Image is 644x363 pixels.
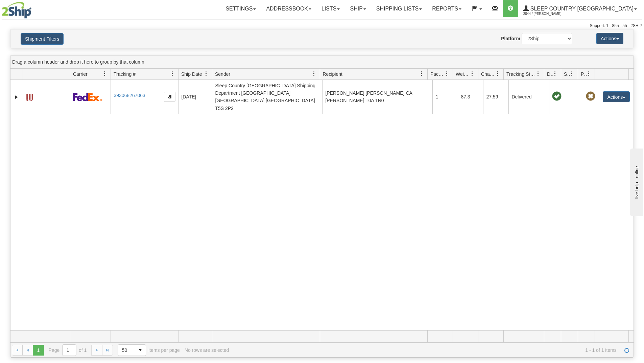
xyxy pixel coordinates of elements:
td: [PERSON_NAME] [PERSON_NAME] CA [PERSON_NAME] T0A 1N0 [322,80,432,114]
span: items per page [118,344,180,356]
span: select [135,345,146,356]
a: Packages filter column settings [441,68,453,80]
span: Page sizes drop down [118,344,146,356]
a: Weight filter column settings [467,68,478,80]
span: Weight [456,71,470,77]
div: grid grouping header [10,55,634,69]
span: Delivery Status [547,71,553,77]
span: Page 1 [33,345,44,356]
span: Shipment Issues [564,71,570,77]
a: Recipient filter column settings [416,68,427,80]
span: Pickup Not Assigned [586,92,595,101]
a: Reports [427,0,467,17]
a: Lists [316,0,345,17]
span: Charge [481,71,495,77]
button: Actions [603,91,630,102]
a: Shipment Issues filter column settings [566,68,578,80]
a: Ship Date filter column settings [200,68,212,80]
span: Pickup Status [581,71,587,77]
td: Delivered [508,80,549,114]
img: logo2044.jpg [2,2,31,19]
button: Actions [596,33,623,44]
span: Sleep Country [GEOGRAPHIC_DATA] [529,6,634,12]
a: Shipping lists [371,0,427,17]
td: 1 [432,80,458,114]
a: Addressbook [261,0,316,17]
td: Sleep Country [GEOGRAPHIC_DATA] Shipping Department [GEOGRAPHIC_DATA] [GEOGRAPHIC_DATA] [GEOGRAPH... [212,80,322,114]
span: Sender [215,71,230,77]
span: Recipient [323,71,342,77]
div: No rows are selected [185,347,229,353]
td: 87.3 [458,80,483,114]
img: 2 - FedEx Express® [73,93,102,101]
button: Shipment Filters [21,33,64,45]
td: 27.59 [483,80,508,114]
a: Pickup Status filter column settings [583,68,595,80]
a: Ship [345,0,371,17]
iframe: chat widget [628,147,643,216]
a: Sleep Country [GEOGRAPHIC_DATA] 2044 / [PERSON_NAME] [518,0,642,17]
a: 393068267063 [114,93,145,98]
a: Tracking Status filter column settings [532,68,544,80]
span: 50 [122,347,131,354]
span: Page of 1 [49,344,87,356]
span: On time [552,92,562,101]
a: Expand [13,94,20,100]
a: Settings [220,0,261,17]
input: Page 1 [63,345,76,356]
a: Tracking # filter column settings [167,68,178,80]
span: Tracking Status [506,71,536,77]
span: Tracking # [114,71,136,77]
a: Delivery Status filter column settings [549,68,561,80]
span: Carrier [73,71,88,77]
a: Sender filter column settings [308,68,320,80]
a: Refresh [621,345,632,356]
label: Platform [501,35,520,42]
a: Label [26,91,33,102]
button: Copy to clipboard [164,92,175,102]
td: [DATE] [178,80,212,114]
a: Charge filter column settings [492,68,503,80]
span: 2044 / [PERSON_NAME] [523,10,574,17]
span: Packages [430,71,445,77]
div: Support: 1 - 855 - 55 - 2SHIP [2,23,642,29]
div: live help - online [5,6,63,11]
span: 1 - 1 of 1 items [234,347,617,353]
span: Ship Date [181,71,202,77]
a: Carrier filter column settings [99,68,111,80]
